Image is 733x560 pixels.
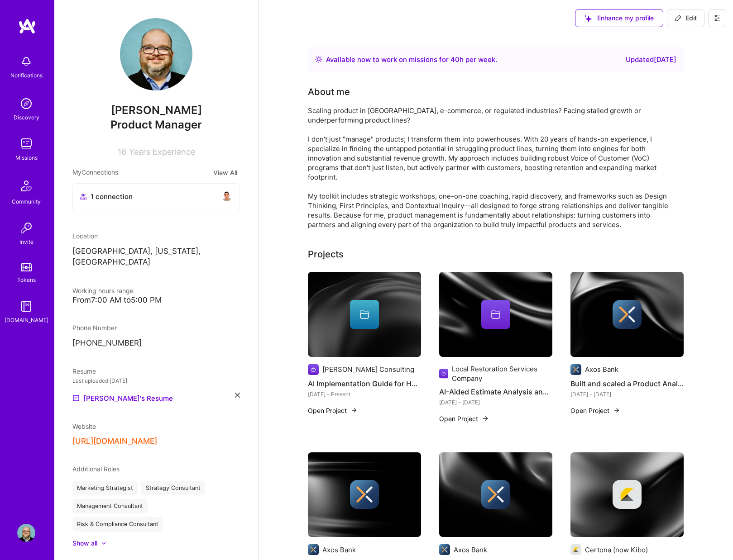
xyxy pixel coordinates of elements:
[72,246,240,268] p: [GEOGRAPHIC_DATA], [US_STATE], [GEOGRAPHIC_DATA]
[308,378,421,389] h4: AI Implementation Guide for Hedge Fund
[613,300,642,329] img: Company logo
[570,389,684,399] div: [DATE] - [DATE]
[120,18,192,90] img: User Avatar
[452,364,552,383] div: Local Restoration Services Company
[570,272,684,357] img: cover
[315,56,322,63] img: Availability
[570,406,620,415] button: Open Project
[439,368,448,379] img: Company logo
[481,480,510,509] img: Company logo
[570,452,684,537] img: cover
[308,452,421,537] img: cover
[15,175,37,197] img: Community
[211,167,240,178] button: View All
[19,237,34,247] div: Invite
[308,106,670,229] div: Scaling product in [GEOGRAPHIC_DATA], e-commerce, or regulated industries? Facing stalled growth ...
[80,193,87,200] i: icon Collaborator
[17,135,35,153] img: teamwork
[72,231,240,241] div: Location
[570,544,581,555] img: Company logo
[308,544,319,555] img: Company logo
[308,272,421,357] img: cover
[72,499,148,513] div: Management Consultant
[21,263,32,271] img: tokens
[17,297,35,315] img: guide book
[439,414,489,423] button: Open Project
[72,465,120,473] span: Additional Roles
[585,365,618,374] div: Axos Bank
[308,85,350,99] div: About me
[439,386,552,398] h4: AI-Aided Estimate Analysis and Negotiation
[570,378,684,389] h4: Built and scaled a Product Analyst talent program at [GEOGRAPHIC_DATA]
[439,452,552,537] img: cover
[350,407,358,414] img: arrow-right
[72,517,163,532] div: Risk & Compliance Consultant
[675,14,697,23] span: Edit
[17,219,35,237] img: Invite
[17,95,35,113] img: discovery
[322,545,356,555] div: Axos Bank
[439,398,552,407] div: [DATE] - [DATE]
[10,71,43,80] div: Notifications
[308,364,319,375] img: Company logo
[72,324,117,332] span: Phone Number
[450,55,460,64] span: 40
[626,54,676,65] div: Updated [DATE]
[322,365,414,374] div: [PERSON_NAME] Consulting
[72,481,138,495] div: Marketing Strategist
[15,153,38,162] div: Missions
[72,393,173,403] a: [PERSON_NAME]'s Resume
[454,545,487,555] div: Axos Bank
[326,54,497,65] div: Available now to work on missions for h per week .
[17,524,35,542] img: User Avatar
[72,183,240,213] button: 1 connectionavatar
[585,545,648,555] div: Certona (now Kibo)
[570,364,581,375] img: Company logo
[221,191,232,202] img: avatar
[308,406,358,415] button: Open Project
[72,338,240,349] p: [PHONE_NUMBER]
[141,481,205,495] div: Strategy Consultant
[129,147,195,157] span: Years Experience
[14,113,39,122] div: Discovery
[72,376,240,385] div: Last uploaded: [DATE]
[72,539,97,548] div: Show all
[17,275,36,285] div: Tokens
[72,167,118,178] span: My Connections
[72,422,96,430] span: Website
[91,192,133,201] span: 1 connection
[482,415,489,422] img: arrow-right
[17,52,35,71] img: bell
[613,407,620,414] img: arrow-right
[72,104,240,117] span: [PERSON_NAME]
[18,18,36,34] img: logo
[15,524,38,542] a: User Avatar
[118,147,126,157] span: 16
[308,247,344,261] div: Projects
[439,544,450,555] img: Company logo
[613,480,642,509] img: Company logo
[350,480,379,509] img: Company logo
[235,393,240,398] i: icon Close
[72,287,134,294] span: Working hours range
[667,9,704,27] button: Edit
[72,437,157,446] button: [URL][DOMAIN_NAME]
[308,389,421,399] div: [DATE] - Present
[72,295,240,305] div: From 7:00 AM to 5:00 PM
[5,315,48,325] div: [DOMAIN_NAME]
[72,394,80,402] img: Resume
[110,118,202,131] span: Product Manager
[72,367,96,375] span: Resume
[439,272,552,357] img: cover
[12,197,41,206] div: Community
